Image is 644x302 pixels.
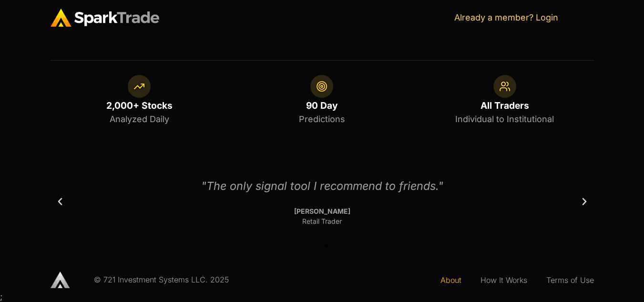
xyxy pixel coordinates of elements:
[454,12,558,22] a: Already a member? Login
[106,100,173,111] span: 2,000+ Stocks
[51,114,228,125] p: Analyzed Daily
[294,216,350,226] span: Retail Trader
[55,197,65,207] div: Previous slide
[108,275,229,284] span: 21 Investment Systems LLC. 2025
[471,269,537,291] a: How It Works
[480,100,529,111] span: All Traders
[306,100,338,111] span: 90 Day
[294,206,350,216] span: [PERSON_NAME]
[233,114,411,125] p: Predictions
[325,244,328,247] span: Go to slide 2
[64,168,580,255] div: Slides
[94,275,108,284] span: © 7
[64,168,580,236] div: 2 / 2
[431,269,471,291] a: About
[580,197,589,207] div: Next slide
[416,114,593,125] p: Individual to Institutional
[73,177,571,194] div: "The only signal tool I recommend to friends."
[317,244,319,247] span: Go to slide 1
[537,269,603,291] a: Terms of Use
[431,269,603,291] nav: Menu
